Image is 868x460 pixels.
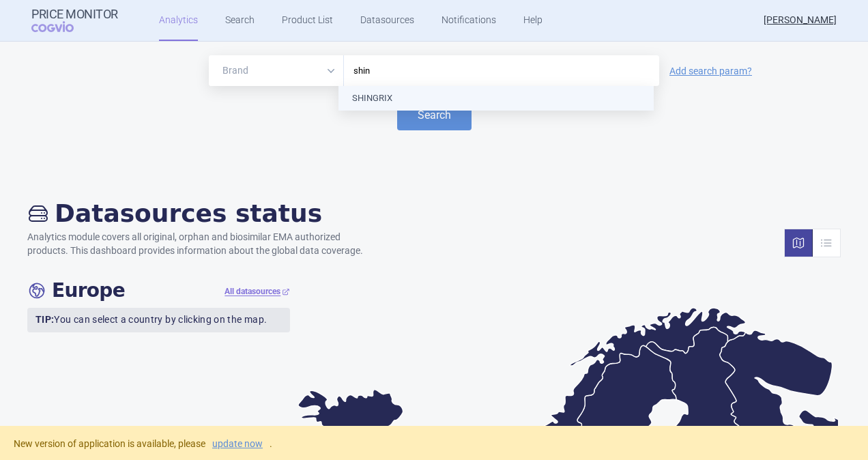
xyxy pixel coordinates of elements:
span: COGVIO [31,21,93,32]
a: Price MonitorCOGVIO [31,8,118,33]
p: You can select a country by clicking on the map. [27,308,290,332]
strong: Price Monitor [31,8,118,21]
h4: Europe [27,279,125,302]
button: Search [397,100,472,130]
a: Add search param? [669,66,752,76]
a: All datasources [225,286,290,298]
strong: TIP: [35,314,54,325]
p: Analytics module covers all original, orphan and biosimilar EMA authorized products. This dashboa... [27,231,377,257]
h2: Datasources status [27,199,377,228]
a: update now [212,439,263,448]
li: SHINGRIX [338,86,654,111]
span: New version of application is available, please . [14,438,272,449]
